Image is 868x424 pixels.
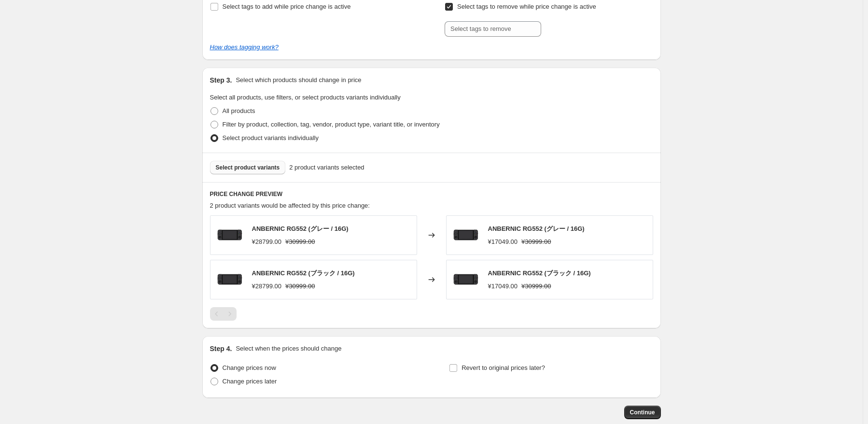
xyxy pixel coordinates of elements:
strike: ¥30999.00 [521,237,551,247]
button: Select product variants [210,161,286,174]
div: ¥17049.00 [488,282,518,291]
span: Select tags to remove while price change is active [457,3,596,10]
span: All products [223,107,255,114]
p: Select when the prices should change [236,344,341,353]
nav: Pagination [210,307,237,321]
span: Select tags to add while price change is active [223,3,351,10]
span: ANBERNIC RG552 (グレー / 16G) [488,225,585,232]
span: Select all products, use filters, or select products variants individually [210,94,401,101]
span: ANBERNIC RG552 (ブラック / 16G) [252,269,355,277]
a: How does tagging work? [210,43,279,51]
span: Continue [630,409,655,416]
strike: ¥30999.00 [285,282,315,291]
img: 1711612371369_80x.png [215,221,244,250]
img: 1711612371369_80x.png [451,265,480,294]
button: Continue [624,406,661,419]
span: ANBERNIC RG552 (グレー / 16G) [252,225,349,232]
p: Select which products should change in price [236,75,361,85]
span: Filter by product, collection, tag, vendor, product type, variant title, or inventory [223,121,440,128]
input: Select tags to remove [445,21,541,37]
strike: ¥30999.00 [521,282,551,291]
span: ANBERNIC RG552 (ブラック / 16G) [488,269,591,277]
span: 2 product variants selected [289,163,364,172]
h2: Step 3. [210,75,232,85]
span: Select product variants [216,164,280,171]
span: Select product variants individually [223,134,319,141]
strike: ¥30999.00 [285,237,315,247]
span: Change prices now [223,364,276,371]
span: 2 product variants would be affected by this price change: [210,202,370,209]
span: Change prices later [223,378,277,385]
div: ¥28799.00 [252,282,281,291]
span: Revert to original prices later? [462,364,545,371]
img: 1711612371369_80x.png [451,221,480,250]
img: 1711612371369_80x.png [215,265,244,294]
h2: Step 4. [210,344,232,353]
div: ¥17049.00 [488,237,518,247]
div: ¥28799.00 [252,237,281,247]
h6: PRICE CHANGE PREVIEW [210,190,653,198]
